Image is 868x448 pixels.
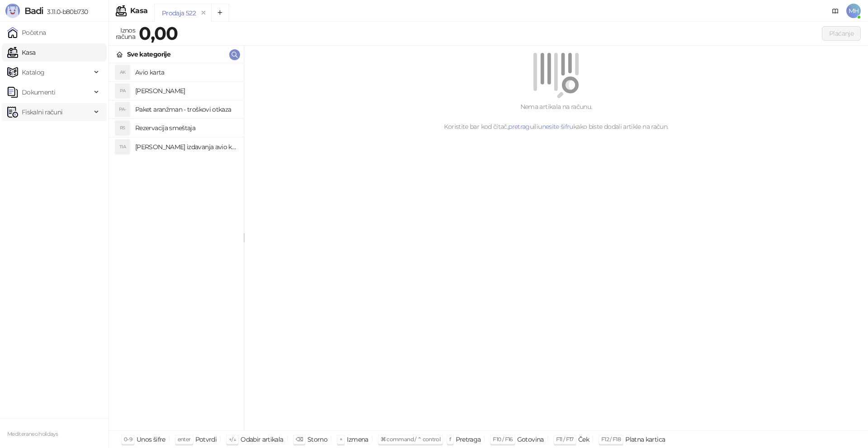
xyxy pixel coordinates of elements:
span: F12 / F18 [601,436,621,443]
strong: 0,00 [139,22,178,44]
div: RS [115,121,130,135]
img: Logo [5,4,20,18]
div: Kasa [130,7,147,14]
h4: [PERSON_NAME] izdavanja avio karta [135,140,236,154]
div: Platna kartica [625,434,665,445]
div: grid [109,63,244,430]
div: Prodaja 522 [162,8,196,18]
div: Potvrdi [195,434,217,445]
div: Izmena [347,434,368,445]
span: 3.11.0-b80b730 [43,8,88,16]
a: Dokumentacija [828,4,843,18]
div: Storno [307,434,327,445]
div: AK [115,65,130,80]
span: Dokumenti [22,83,55,101]
button: Add tab [211,4,229,22]
h4: [PERSON_NAME] [135,84,236,98]
h4: Rezervacija smeštaja [135,121,236,135]
div: PA- [115,102,130,117]
div: PA [115,84,130,98]
small: Mediteraneo holidays [7,431,58,437]
h4: Paket aranžman - troškovi otkaza [135,102,236,117]
div: Pretraga [456,434,481,445]
span: MH [846,4,861,18]
a: Početna [7,24,46,42]
span: F10 / F16 [493,436,512,443]
span: F11 / F17 [556,436,574,443]
div: Ček [578,434,589,445]
span: ⌫ [296,436,303,443]
div: Iznos računa [114,24,137,42]
span: Badi [24,5,43,16]
span: ⌘ command / ⌃ control [381,436,441,443]
h4: Avio karta [135,65,236,80]
button: remove [198,9,209,17]
a: pretragu [508,123,533,131]
div: Gotovina [517,434,544,445]
div: Unos šifre [137,434,165,445]
span: Fiskalni računi [22,103,62,121]
a: unesite šifru [538,123,573,131]
span: enter [178,436,191,443]
div: Sve kategorije [127,49,170,59]
button: Plaćanje [822,26,861,41]
span: ↑/↓ [229,436,236,443]
span: 0-9 [124,436,132,443]
div: Odabir artikala [241,434,283,445]
span: Katalog [22,63,45,81]
span: + [340,436,342,443]
span: f [449,436,451,443]
div: Nema artikala na računu. Koristite bar kod čitač, ili kako biste dodali artikle na račun. [255,102,857,132]
a: Kasa [7,43,35,61]
div: TIA [115,140,130,154]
